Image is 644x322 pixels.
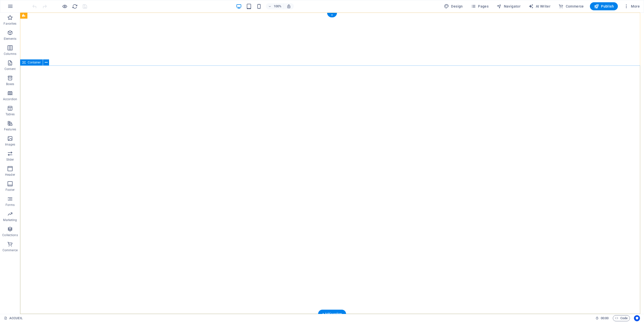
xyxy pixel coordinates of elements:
[613,315,630,321] button: Code
[318,310,346,318] div: + Add section
[6,82,14,86] p: Boxes
[497,4,520,9] span: Navigator
[5,67,16,71] p: Content
[601,315,609,321] span: 00 00
[62,3,68,9] button: Click here to leave preview mode and continue editing
[634,315,640,321] button: Usercentrics
[28,61,41,64] span: Container
[6,158,14,162] p: Slider
[4,22,16,26] p: Favorites
[6,112,15,116] p: Tables
[4,37,17,41] p: Elements
[4,315,23,321] a: Click to cancel selection. Double-click to open Pages
[3,97,17,101] p: Accordion
[6,203,15,207] p: Forms
[72,4,78,9] i: Reload page
[529,4,550,9] span: AI Writer
[3,248,18,252] p: Commerce
[558,4,584,9] span: Commerce
[273,3,281,9] h6: 100%
[594,4,614,9] span: Publish
[556,2,586,10] button: Commerce
[5,142,15,147] p: Images
[327,13,337,17] div: +
[3,218,17,222] p: Marketing
[495,2,522,10] button: Navigator
[2,233,18,237] p: Collections
[444,4,463,9] span: Design
[615,315,628,321] span: Code
[590,2,618,10] button: Publish
[442,2,465,10] div: Design (Ctrl+Alt+Y)
[622,2,642,10] button: More
[5,173,15,177] p: Header
[604,316,605,320] span: :
[266,3,284,9] button: 100%
[527,2,552,10] button: AI Writer
[595,315,609,321] h6: Session time
[624,4,640,9] span: More
[471,4,489,9] span: Pages
[442,2,465,10] button: Design
[6,188,15,192] p: Footer
[287,4,291,9] i: On resize automatically adjust zoom level to fit chosen device.
[4,127,16,131] p: Features
[72,3,78,9] button: reload
[4,52,16,56] p: Columns
[469,2,491,10] button: Pages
